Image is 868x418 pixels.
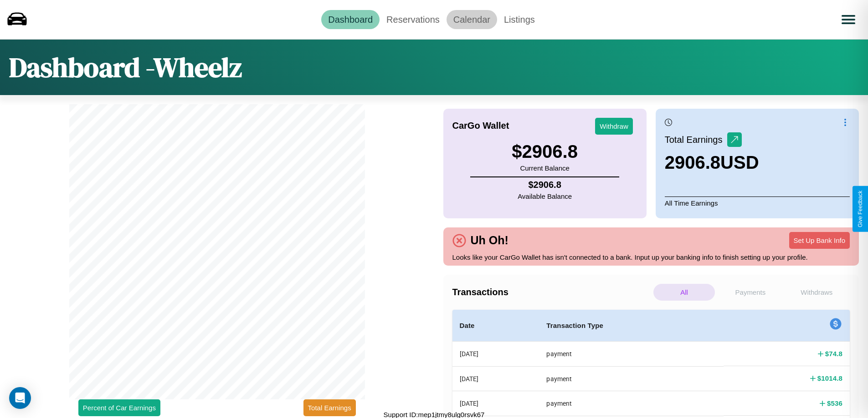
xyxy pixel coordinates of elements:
[9,49,242,86] h1: Dashboard - Wheelz
[836,7,861,32] button: Open menu
[497,10,542,29] a: Listings
[539,342,724,367] th: payment
[825,349,842,358] h4: $ 74.8
[380,10,447,29] a: Reservations
[665,152,759,173] h3: 2906.8 USD
[452,287,651,297] h4: Transactions
[857,191,863,227] div: Give Feedback
[653,284,715,301] p: All
[827,398,842,408] h4: $ 536
[546,320,716,331] h4: Transaction Type
[539,391,724,416] th: payment
[447,10,497,29] a: Calendar
[789,232,850,249] button: Set Up Bank Info
[539,366,724,391] th: payment
[786,284,847,301] p: Withdraws
[452,251,850,263] p: Looks like your CarGo Wallet has isn't connected to a bank. Input up your banking info to finish ...
[595,118,633,135] button: Withdraw
[460,320,532,331] h4: Date
[817,373,842,383] h4: $ 1014.8
[303,399,356,416] button: Total Earnings
[452,391,539,416] th: [DATE]
[452,366,539,391] th: [DATE]
[452,121,509,131] h4: CarGo Wallet
[518,190,572,202] p: Available Balance
[665,131,727,148] p: Total Earnings
[466,234,513,247] h4: Uh Oh!
[719,284,781,301] p: Payments
[78,399,160,416] button: Percent of Car Earnings
[665,196,850,209] p: All Time Earnings
[518,180,572,190] h4: $ 2906.8
[512,141,578,162] h3: $ 2906.8
[9,387,31,409] div: Open Intercom Messenger
[321,10,380,29] a: Dashboard
[452,342,539,367] th: [DATE]
[512,162,578,174] p: Current Balance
